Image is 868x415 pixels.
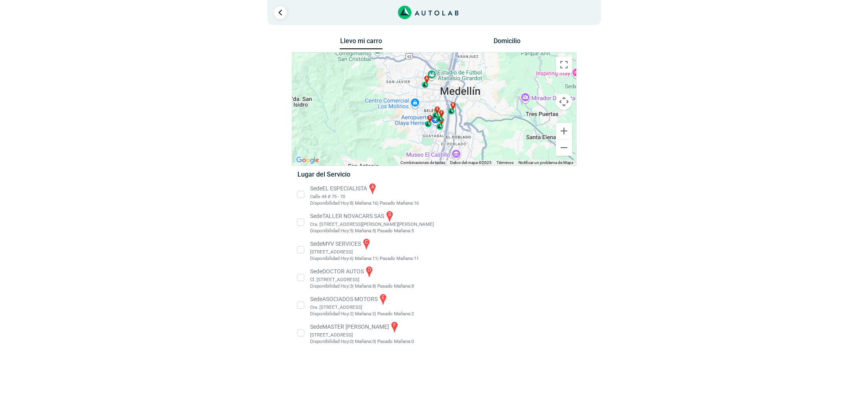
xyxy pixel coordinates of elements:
span: f [440,110,442,116]
span: d [429,115,431,121]
a: Notificar un problema de Maps [519,160,574,165]
span: Datos del mapa ©2025 [450,160,492,165]
button: Controles de visualización del mapa [556,94,572,110]
img: Google [294,155,321,166]
button: Ampliar [556,123,572,139]
button: Reducir [556,140,572,156]
a: Ir al paso anterior [274,6,287,19]
a: Términos [497,160,514,165]
span: a [425,76,428,81]
span: c [440,118,442,123]
button: Domicilio [485,37,528,49]
a: Abre esta zona en Google Maps (se abre en una nueva ventana) [294,155,321,166]
button: Llevo mi carro [340,37,383,50]
span: e [436,106,438,112]
button: Cambiar a la vista en pantalla completa [556,57,572,73]
h5: Lugar del Servicio [297,170,571,178]
button: Combinaciones de teclas [401,160,446,166]
span: b [452,102,454,107]
a: Link al sitio de autolab [398,8,459,16]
